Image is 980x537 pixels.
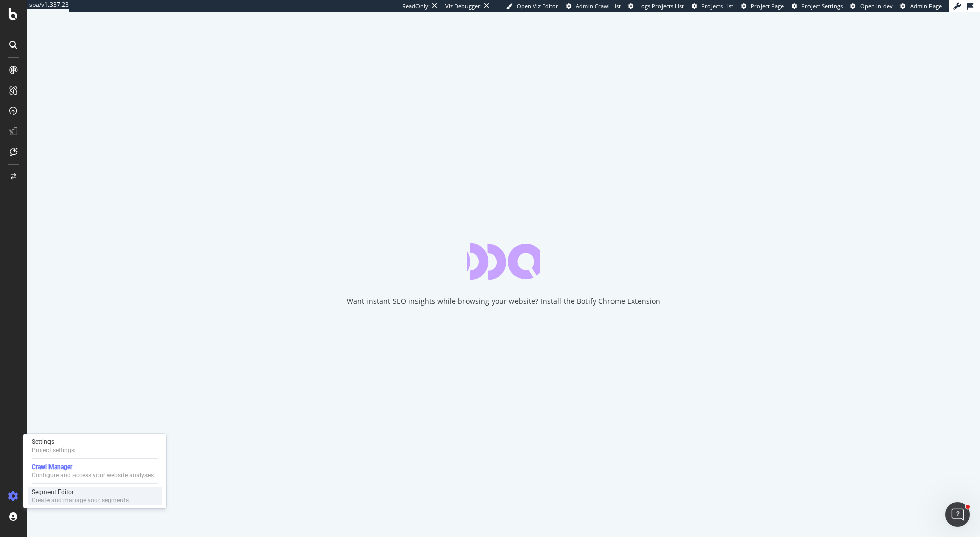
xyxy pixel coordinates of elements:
[741,2,784,10] a: Project Page
[860,2,893,10] span: Open in dev
[628,2,684,10] a: Logs Projects List
[402,2,430,10] div: ReadOnly:
[32,463,154,471] div: Crawl Manager
[638,2,684,10] span: Logs Projects List
[850,2,893,10] a: Open in dev
[576,2,621,10] span: Admin Crawl List
[32,488,129,496] div: Segment Editor
[32,496,129,504] div: Create and manage your segments
[506,2,558,10] a: Open Viz Editor
[692,2,733,10] a: Projects List
[701,2,733,10] span: Projects List
[28,437,162,455] a: SettingsProject settings
[445,2,482,10] div: Viz Debugger:
[32,471,154,479] div: Configure and access your website analyses
[467,243,540,280] div: animation
[801,2,843,10] span: Project Settings
[751,2,784,10] span: Project Page
[347,296,660,307] div: Want instant SEO insights while browsing your website? Install the Botify Chrome Extension
[910,2,942,10] span: Admin Page
[792,2,843,10] a: Project Settings
[945,502,970,527] iframe: Intercom live chat
[28,462,162,480] a: Crawl ManagerConfigure and access your website analyses
[32,446,75,454] div: Project settings
[517,2,558,10] span: Open Viz Editor
[32,438,75,446] div: Settings
[28,487,162,505] a: Segment EditorCreate and manage your segments
[900,2,942,10] a: Admin Page
[566,2,621,10] a: Admin Crawl List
